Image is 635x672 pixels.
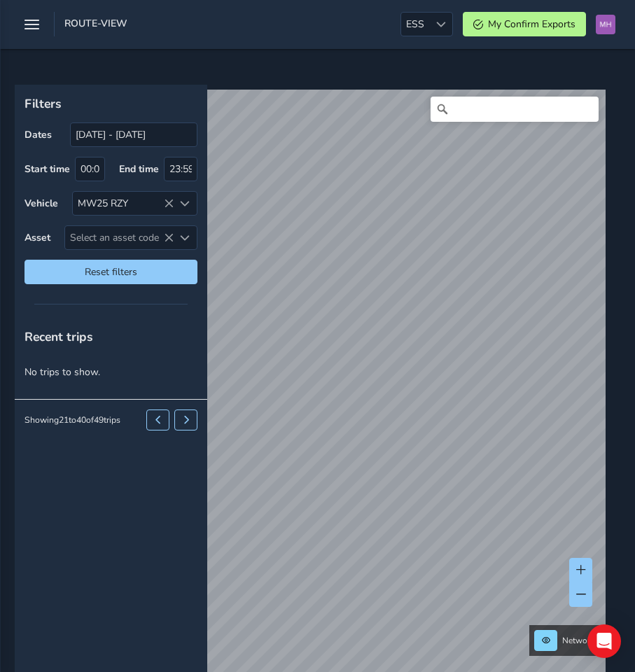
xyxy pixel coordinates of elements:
[73,192,174,215] div: MW25 RZY
[174,226,197,249] div: Select an asset code
[25,162,70,176] label: Start time
[25,128,52,141] label: Dates
[25,231,50,244] label: Asset
[562,635,594,646] span: Network
[587,624,621,658] div: Open Intercom Messenger
[431,97,599,122] input: Hae
[65,226,174,249] span: Select an asset code
[401,13,429,36] span: ESS
[25,197,58,210] label: Vehicle
[64,17,127,36] span: route-view
[596,15,615,34] img: diamond-layout
[488,17,575,31] span: My Confirm Exports
[25,328,93,345] span: Recent trips
[463,12,586,36] button: My Confirm Exports
[15,355,207,389] p: No trips to show.
[35,265,187,279] span: Reset filters
[25,260,197,284] button: Reset filters
[25,94,197,113] p: Filters
[119,162,159,176] label: End time
[25,414,120,426] div: Showing 21 to 40 of 49 trips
